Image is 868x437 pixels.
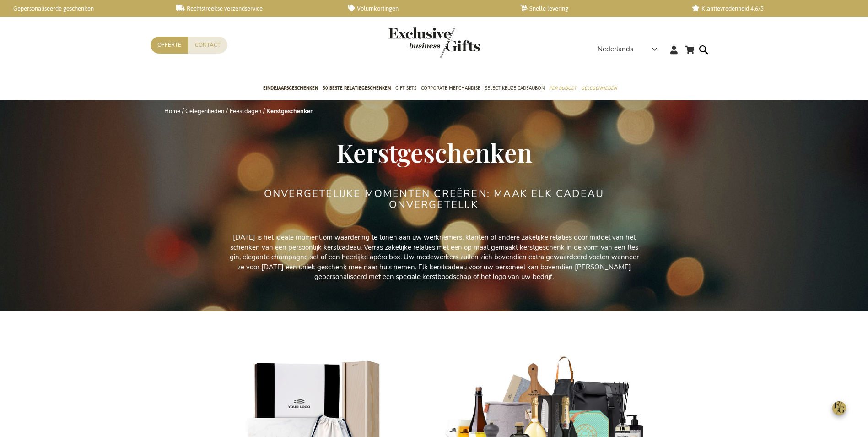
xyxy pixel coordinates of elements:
[485,77,545,100] a: Select Keuze Cadeaubon
[188,37,227,54] a: Contact
[421,83,480,93] span: Corporate Merchandise
[395,83,416,93] span: Gift Sets
[549,83,577,93] span: Per Budget
[323,77,391,100] a: 50 beste relatiegeschenken
[185,107,224,115] a: Gelegenheden
[263,188,606,210] h2: ONVERGETELIJKE MOMENTEN CREËREN: MAAK ELK CADEAU ONVERGETELIJK
[176,5,333,12] a: Rechtstreekse verzendservice
[598,44,633,55] span: Nederlands
[388,27,434,58] a: store logo
[520,5,677,12] a: Snelle levering
[336,135,532,169] span: Kerstgeschenken
[421,77,480,100] a: Corporate Merchandise
[228,233,640,282] p: [DATE] is het ideale moment om waardering te tonen aan uw werknemers, klanten of andere zakelijke...
[266,107,314,115] strong: Kerstgeschenken
[388,27,480,58] img: Exclusive Business gifts logo
[348,5,505,12] a: Volumkortingen
[549,77,577,100] a: Per Budget
[263,77,318,100] a: Eindejaarsgeschenken
[395,77,416,100] a: Gift Sets
[230,107,261,115] a: Feestdagen
[692,5,849,12] a: Klanttevredenheid 4,6/5
[164,107,180,115] a: Home
[581,77,617,100] a: Gelegenheden
[5,5,162,12] a: Gepersonaliseerde geschenken
[581,83,617,93] span: Gelegenheden
[263,83,318,93] span: Eindejaarsgeschenken
[485,83,545,93] span: Select Keuze Cadeaubon
[323,83,391,93] span: 50 beste relatiegeschenken
[151,37,188,54] a: Offerte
